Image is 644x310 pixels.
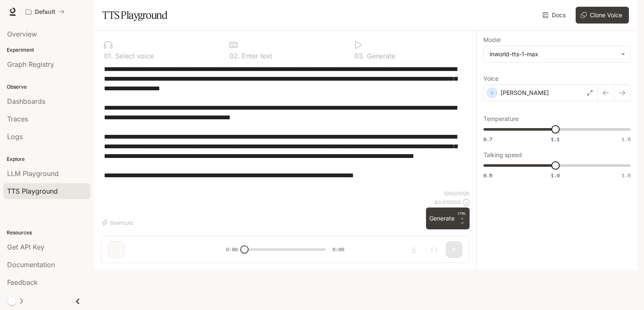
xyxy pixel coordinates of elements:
p: 0 1 . [104,53,113,59]
button: Clone Voice [576,7,629,24]
p: Voice [483,76,499,81]
h1: TTS Playground [102,7,167,24]
div: inworld-tts-1-max [484,46,630,62]
span: 1.0 [551,172,560,179]
p: Generate [365,53,395,59]
span: 1.5 [622,172,631,179]
span: 0.7 [483,136,492,143]
button: GenerateCTRL +⏎ [426,208,470,229]
p: Temperature [483,116,519,122]
div: inworld-tts-1-max [490,50,617,58]
p: [PERSON_NAME] [501,89,549,97]
p: CTRL + [458,211,466,221]
p: Model [483,37,501,43]
p: Enter text [240,53,272,59]
button: Shortcuts [101,216,136,229]
span: 1.1 [551,136,560,143]
p: Talking speed [483,152,522,158]
p: Default [35,8,55,16]
span: 0.5 [483,172,492,179]
p: 0 2 . [229,53,240,59]
button: All workspaces [22,3,68,20]
span: 1.5 [622,136,631,143]
p: $ 0.010000 [434,199,461,206]
p: ⏎ [458,211,466,226]
a: Docs [541,7,569,24]
p: 0 3 . [354,53,365,59]
p: Select voice [113,53,154,59]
